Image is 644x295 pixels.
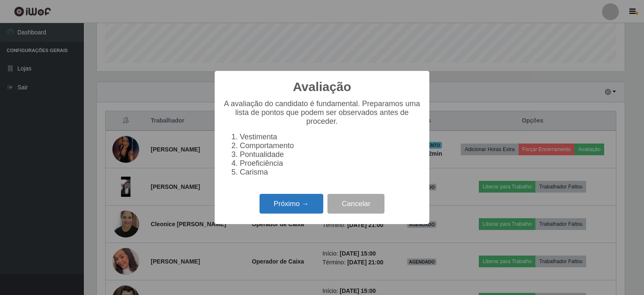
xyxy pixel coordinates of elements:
[240,159,421,168] li: Proeficiência
[327,194,384,214] button: Cancelar
[240,141,421,150] li: Comportamento
[240,150,421,159] li: Pontualidade
[240,168,421,177] li: Carisma
[293,79,351,94] h2: Avaliação
[223,99,421,126] p: A avaliação do candidato é fundamental. Preparamos uma lista de pontos que podem ser observados a...
[260,194,323,214] button: Próximo →
[240,133,421,141] li: Vestimenta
